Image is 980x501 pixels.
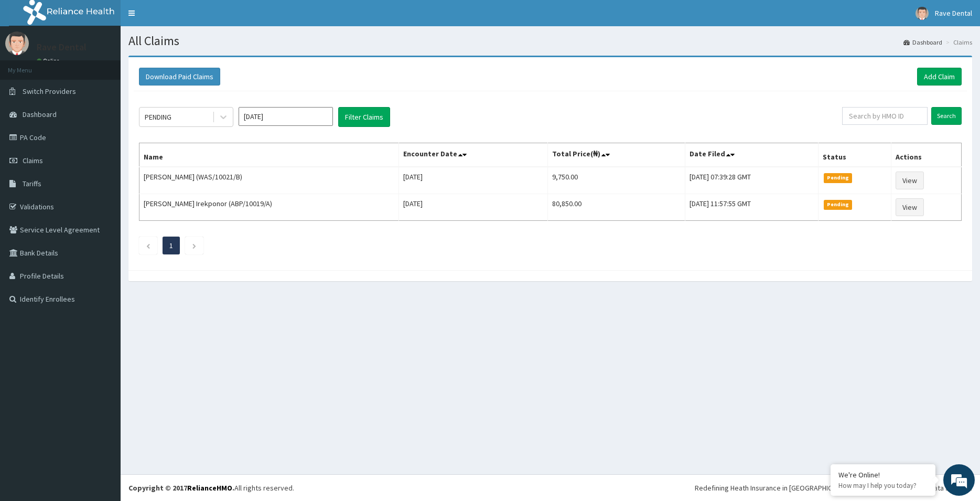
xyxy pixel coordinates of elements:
th: Actions [891,143,961,167]
li: Claims [943,38,972,47]
span: Dashboard [23,110,57,119]
span: Rave Dental [935,8,972,18]
span: Tariffs [23,179,41,188]
a: Previous page [146,241,150,250]
td: [PERSON_NAME] Irekponor (ABP/10019/A) [139,194,399,221]
input: Search [931,107,962,125]
button: Download Paid Claims [139,68,220,86]
p: Rave Dental [37,42,87,52]
span: Pending [824,200,853,209]
div: We're Online! [838,470,928,479]
th: Status [818,143,891,167]
strong: Copyright © 2017 . [128,483,234,493]
h1: All Claims [128,34,972,48]
th: Encounter Date [399,143,548,167]
input: Select Month and Year [239,107,333,126]
img: User Image [916,7,929,20]
td: 80,850.00 [547,194,685,221]
td: [DATE] [399,194,548,221]
a: Page 1 is your current page [169,241,173,250]
span: Switch Providers [23,87,76,96]
a: View [896,172,924,189]
footer: All rights reserved. [121,474,980,501]
a: RelianceHMO [187,483,232,493]
a: Next page [192,241,197,250]
div: Redefining Heath Insurance in [GEOGRAPHIC_DATA] using Telemedicine and Data Science! [695,483,972,493]
td: [DATE] [399,167,548,194]
a: Dashboard [903,38,942,47]
div: PENDING [145,112,171,122]
td: [DATE] 11:57:55 GMT [685,194,818,221]
td: [DATE] 07:39:28 GMT [685,167,818,194]
span: Claims [23,156,43,165]
span: Pending [824,173,853,183]
a: Online [37,57,62,65]
img: User Image [5,31,29,55]
a: Add Claim [917,68,962,86]
a: View [896,198,924,216]
td: [PERSON_NAME] (WAS/10021/B) [139,167,399,194]
input: Search by HMO ID [842,107,928,125]
td: 9,750.00 [547,167,685,194]
th: Total Price(₦) [547,143,685,167]
th: Name [139,143,399,167]
button: Filter Claims [338,107,390,127]
th: Date Filed [685,143,818,167]
p: How may I help you today? [838,481,928,490]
